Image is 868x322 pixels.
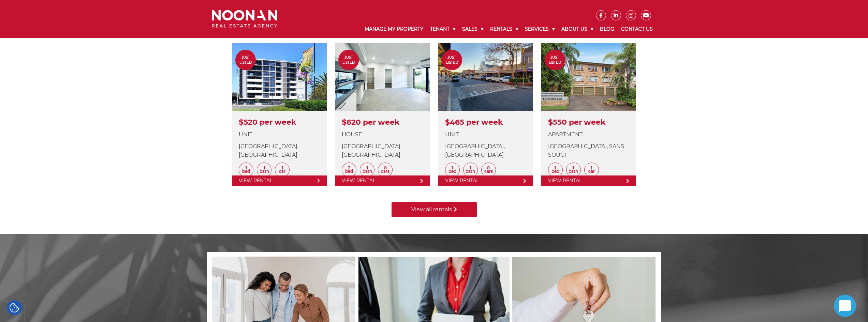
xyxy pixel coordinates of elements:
span: Just Listed [235,55,256,65]
a: Tenant [427,20,459,38]
a: About Us [558,20,597,38]
a: Rentals [487,20,521,38]
a: Contact Us [618,20,656,38]
a: Services [521,20,558,38]
a: Sales [459,20,487,38]
span: Just Listed [545,55,565,65]
span: Just Listed [338,55,359,65]
span: Just Listed [442,55,462,65]
a: View all rentals [392,202,477,217]
img: Noonan Real Estate Agency [212,10,277,28]
div: Cookie Settings [7,300,22,315]
a: Blog [597,20,618,38]
a: Manage My Property [361,20,427,38]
